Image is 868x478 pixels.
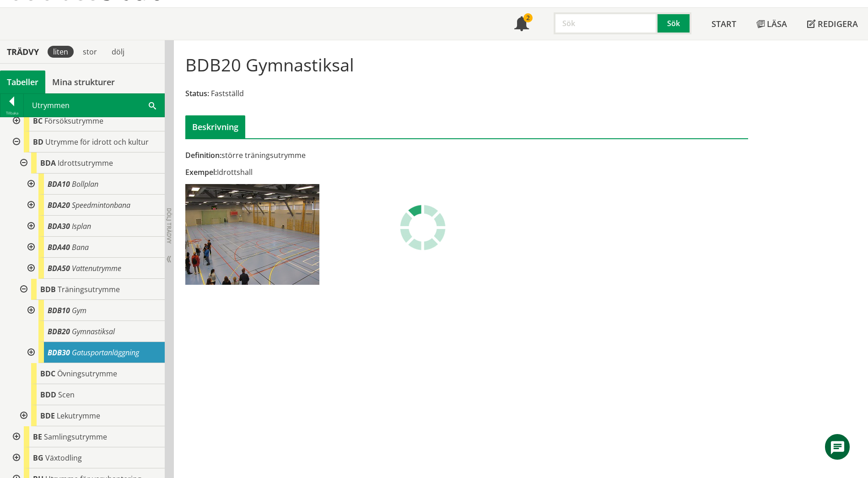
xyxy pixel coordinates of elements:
a: 2 [504,8,539,40]
div: Utrymmen [24,94,164,117]
span: Start [712,18,736,29]
span: Utrymme för idrott och kultur [45,137,149,147]
span: Definition: [185,150,221,160]
span: Isplan [72,221,91,231]
span: Bollplan [72,179,98,189]
span: BG [33,453,43,463]
span: Status: [185,88,209,98]
span: Försöksutrymme [44,116,103,126]
div: Tillbaka [0,109,23,117]
div: Beskrivning [185,115,245,138]
div: Idrottshall [185,167,555,177]
a: Mina strukturer [45,71,122,93]
span: BDA [40,158,56,168]
span: BDA40 [48,242,70,252]
span: Sök i tabellen [149,100,156,110]
span: Notifikationer [514,17,529,32]
a: Läsa [746,8,797,40]
span: BD [33,137,43,147]
span: BDD [40,390,56,400]
span: Bana [72,242,89,252]
span: BDA10 [48,179,70,189]
span: Gym [72,305,86,315]
span: BDB [40,284,56,294]
span: Träningsutrymme [58,284,120,294]
span: Fastställd [211,88,244,98]
span: BDB20 [48,326,70,337]
div: Trädvy [2,47,44,57]
div: liten [48,46,74,58]
span: BC [33,116,43,126]
div: stor [77,46,102,58]
a: Start [701,8,746,40]
span: Exempel: [185,167,217,177]
input: Sök [554,12,658,34]
span: Vattenutrymme [72,263,121,273]
a: Redigera [797,8,868,40]
div: 2 [523,13,533,22]
button: Sök [658,12,691,34]
span: Dölj trädvy [165,208,173,244]
span: BDB30 [48,348,70,358]
span: Växtodling [45,453,82,463]
span: Gatusportanläggning [72,348,139,358]
span: Speedmintonbana [72,200,130,210]
span: Lekutrymme [57,411,100,421]
h1: BDB20 Gymnastiksal [185,54,354,75]
span: Gymnastiksal [72,326,115,337]
span: BDC [40,369,55,379]
span: Scen [58,390,75,400]
span: BDE [40,411,55,421]
span: BE [33,432,42,442]
span: Övningsutrymme [57,369,117,379]
span: BDA20 [48,200,70,210]
span: Samlingsutrymme [44,432,107,442]
span: Idrottsutrymme [58,158,113,168]
span: BDB10 [48,305,70,315]
div: större träningsutrymme [185,150,555,160]
span: BDA50 [48,263,70,273]
img: BDB20Gymnastiksal.jpg [185,184,319,285]
img: Laddar [400,205,446,250]
span: Redigera [818,18,858,29]
span: BDA30 [48,221,70,231]
span: Läsa [767,18,787,29]
div: dölj [106,46,130,58]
